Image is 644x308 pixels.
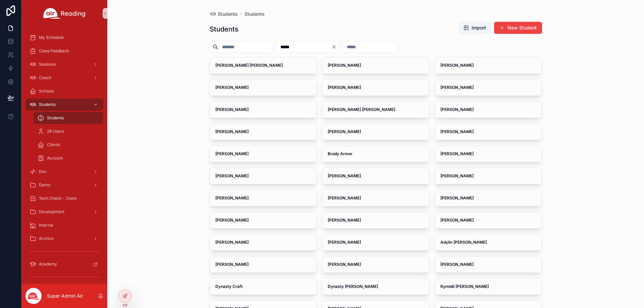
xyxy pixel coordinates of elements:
a: [PERSON_NAME] [435,79,542,96]
a: Sessions [25,58,103,70]
strong: [PERSON_NAME] [215,240,249,245]
strong: [PERSON_NAME] [215,195,249,200]
strong: [PERSON_NAME] [440,151,474,156]
strong: [PERSON_NAME] [215,107,249,112]
a: Tech Check - Zoom [25,192,103,204]
strong: [PERSON_NAME] [215,151,249,156]
a: [PERSON_NAME] [322,190,429,206]
a: [PERSON_NAME] [435,256,542,273]
button: Clear [331,44,339,50]
a: [PERSON_NAME] [210,190,317,206]
a: [PERSON_NAME] [435,57,542,74]
a: Dynasty Craft [210,278,317,295]
a: Schools [25,85,103,97]
a: Students [210,11,238,17]
strong: [PERSON_NAME] [328,195,361,200]
a: [PERSON_NAME] [210,256,317,273]
a: [PERSON_NAME] [210,101,317,118]
a: [PERSON_NAME] [210,212,317,229]
strong: [PERSON_NAME] [328,240,361,245]
a: Students [25,99,103,111]
span: Students [39,102,56,107]
a: Students [34,112,103,124]
span: Coach [39,75,51,80]
strong: [PERSON_NAME] [328,129,361,134]
strong: [PERSON_NAME] [215,218,249,223]
strong: [PERSON_NAME] [440,129,474,134]
a: My Schedule [25,32,103,44]
a: [PERSON_NAME] [435,123,542,140]
strong: [PERSON_NAME] [440,107,474,112]
strong: [PERSON_NAME] [328,218,361,223]
span: Tech Check - Zoom [39,196,77,201]
a: Brody Armor [322,145,429,162]
a: Development [25,206,103,218]
button: New Student [494,22,542,34]
strong: Dynasty Craft [215,284,243,289]
strong: Brody Armor [328,151,353,156]
strong: [PERSON_NAME] [440,173,474,178]
a: [PERSON_NAME] [210,145,317,162]
strong: [PERSON_NAME] [PERSON_NAME] [328,107,395,112]
a: Academy [25,258,103,270]
a: [PERSON_NAME] [322,123,429,140]
strong: [PERSON_NAME] [328,85,361,90]
strong: Rymidii [PERSON_NAME] [440,284,489,289]
a: [PERSON_NAME] [322,256,429,273]
span: Demo [39,182,50,188]
a: [PERSON_NAME] [322,168,429,184]
a: [PERSON_NAME] [322,212,429,229]
a: [PERSON_NAME] [435,168,542,184]
span: Students [218,11,238,17]
span: Clients [47,142,60,147]
span: Internal [39,223,53,228]
a: [PERSON_NAME] [210,168,317,184]
span: Account [47,156,63,161]
a: Students [245,11,265,17]
strong: [PERSON_NAME] [328,262,361,267]
img: App logo [43,8,86,19]
a: Demo [25,179,103,191]
a: Dev [25,166,103,178]
strong: [PERSON_NAME] [440,195,474,200]
a: [PERSON_NAME] [210,123,317,140]
a: Adylin [PERSON_NAME] [435,234,542,251]
a: [PERSON_NAME] [322,57,429,74]
strong: [PERSON_NAME] [215,173,249,178]
strong: [PERSON_NAME] [440,85,474,90]
a: 2B Users [34,125,103,137]
div: scrollable content [21,27,107,284]
span: Class Feedback [39,48,69,54]
a: Class Feedback [25,45,103,57]
strong: [PERSON_NAME] [328,63,361,68]
a: Clients [34,139,103,151]
a: Rymidii [PERSON_NAME] [435,278,542,295]
span: Dev [39,169,47,174]
button: Import [458,22,491,34]
strong: [PERSON_NAME] [PERSON_NAME] [215,63,283,68]
a: [PERSON_NAME] [435,101,542,118]
a: Account [34,152,103,164]
span: My Schedule [39,35,64,40]
a: [PERSON_NAME] [210,79,317,96]
strong: [PERSON_NAME] [215,262,249,267]
h1: Students [210,24,238,34]
span: Academy [39,261,57,267]
strong: [PERSON_NAME] [215,129,249,134]
strong: [PERSON_NAME] [328,173,361,178]
a: Archive [25,233,103,245]
a: [PERSON_NAME] [322,79,429,96]
strong: [PERSON_NAME] [440,63,474,68]
strong: [PERSON_NAME] [440,262,474,267]
span: Import [472,24,486,31]
span: Development [39,209,64,214]
a: [PERSON_NAME] [435,190,542,206]
a: Coach [25,72,103,84]
a: [PERSON_NAME] [PERSON_NAME] [322,101,429,118]
strong: [PERSON_NAME] [215,85,249,90]
span: Sessions [39,62,56,67]
a: [PERSON_NAME] [210,234,317,251]
strong: [PERSON_NAME] [440,218,474,223]
a: [PERSON_NAME] [435,145,542,162]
